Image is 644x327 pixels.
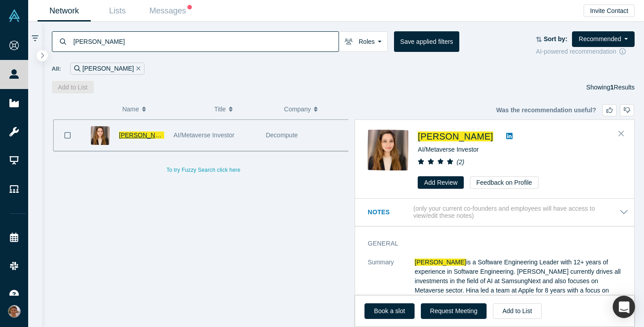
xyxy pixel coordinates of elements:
a: [PERSON_NAME] [418,132,493,141]
button: Title [214,100,275,119]
h3: Notes [368,208,411,217]
dt: Summary [368,258,415,323]
div: Showing [586,81,635,93]
i: ( 2 ) [457,158,464,166]
button: Add to List [493,303,541,319]
h3: General [368,239,616,248]
button: Invite Contact [584,4,635,17]
button: Add Review [418,176,464,189]
button: To try Fuzzy Search click here [160,164,246,176]
span: Name [122,100,139,119]
a: Messages [144,0,197,21]
span: [PERSON_NAME] [415,259,466,266]
span: Title [214,100,226,119]
strong: Sort by: [544,35,568,42]
span: Decompute [266,132,298,139]
p: is a Software Engineering Leader with 12+ years of experience in Software Engineering. [PERSON_NA... [415,258,628,314]
button: Bookmark [54,120,81,151]
div: AI-powered recommendation [536,47,635,56]
span: Results [610,84,635,91]
button: Save applied filters [394,31,459,52]
span: All: [52,64,61,73]
img: Hina Dixit's Profile Image [368,130,408,170]
button: Remove Filter [134,64,140,74]
strong: 1 [610,84,614,91]
button: Roles [339,31,388,52]
span: AI/Metaverse Investor [418,146,479,153]
input: Search by name, title, company, summary, expertise, investment criteria or topics of focus [72,31,339,52]
img: Mikhail Baklanov's Account [8,305,21,318]
a: Book a slot [364,303,414,319]
button: Feedback on Profile [470,176,538,189]
button: Name [122,100,205,119]
a: [PERSON_NAME] [119,132,170,139]
p: (only your current co-founders and employees will have access to view/edit these notes) [413,205,619,220]
button: Request Meeting [421,303,487,319]
span: AI/Metaverse Investor [174,132,234,139]
button: Notes (only your current co-founders and employees will have access to view/edit these notes) [368,205,628,220]
a: Lists [91,0,144,21]
button: Company [284,100,344,119]
button: Close [614,127,628,141]
button: Recommended [572,31,635,47]
img: Hina Dixit's Profile Image [91,126,110,145]
button: Add to List [52,81,94,93]
span: Company [284,100,311,119]
div: Was the recommendation useful? [496,104,634,116]
img: Alchemist Vault Logo [8,9,21,22]
div: [PERSON_NAME] [70,63,144,75]
a: Network [38,0,91,21]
